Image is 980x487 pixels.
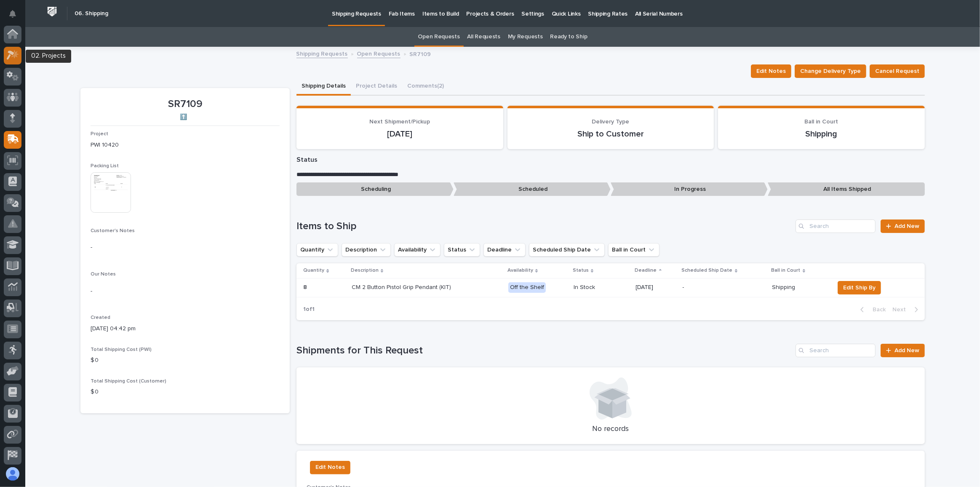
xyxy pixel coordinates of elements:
span: Edit Ship By [843,283,876,293]
a: Open Requests [357,48,401,58]
p: [DATE] [307,129,493,139]
p: ⬆️ [91,114,276,121]
button: Project Details [351,78,402,96]
p: Shipping [728,129,915,139]
button: Shipping Details [296,78,351,96]
button: Edit Notes [310,461,350,474]
span: Packing List [91,163,119,169]
p: Status [573,266,589,275]
button: Availability [394,243,441,257]
p: 1 of 1 [296,299,321,320]
p: [DATE] 04:42 pm [91,324,280,333]
a: Open Requests [418,27,460,47]
span: Edit Notes [756,66,786,76]
a: All Requests [467,27,500,47]
h1: Shipments for This Request [296,345,792,357]
div: Notifications [11,10,21,24]
p: Scheduled [454,182,611,196]
div: Off the Shelf [508,282,546,293]
span: Add New [895,223,919,229]
a: My Requests [508,27,543,47]
input: Search [796,219,876,233]
button: Scheduled Ship Date [529,243,605,257]
p: 8 [303,282,309,291]
p: Shipping [772,284,828,291]
a: Ready to Ship [550,27,587,47]
p: All Items Shipped [768,182,925,196]
span: Created [91,315,110,320]
p: $ 0 [91,388,280,396]
p: Description [351,266,379,275]
a: Add New [881,219,925,233]
h1: Items to Ship [296,220,792,233]
p: Scheduling [296,182,454,196]
button: Next [889,306,925,313]
p: Availability [507,266,533,275]
p: PWI 10420 [91,141,280,150]
p: Ball in Court [772,266,801,275]
p: In Progress [611,182,768,196]
p: [DATE] [636,284,676,291]
span: Ball in Court [805,119,838,125]
span: Project [91,131,108,136]
span: Total Shipping Cost (Customer) [91,379,166,384]
p: CM 2 Button Pistol Grip Pendant (KIT) [352,284,499,291]
button: Cancel Request [870,64,925,78]
h2: 06. Shipping [75,10,108,17]
button: Back [854,306,889,313]
p: In Stock [574,284,629,291]
button: Notifications [4,5,21,23]
p: Quantity [303,266,324,275]
img: Workspace Logo [44,4,60,19]
span: Delivery Type [592,119,630,125]
a: Shipping Requests [296,48,348,58]
p: Scheduled Ship Date [682,266,733,275]
button: Description [342,243,391,257]
p: - [91,287,280,296]
p: - [683,284,766,291]
p: SR7109 [410,49,431,58]
button: Ball in Court [608,243,660,257]
span: Add New [895,348,919,353]
button: Comments (2) [402,78,449,96]
span: Next [892,306,911,313]
span: Customer's Notes [91,228,135,233]
span: Change Delivery Type [800,66,861,76]
span: Our Notes [91,272,116,277]
button: Deadline [483,243,526,257]
button: Edit Ship By [838,281,881,294]
button: Edit Notes [751,64,791,78]
p: Status [296,156,925,164]
span: Cancel Request [875,66,919,76]
button: Status [444,243,480,257]
button: Change Delivery Type [795,64,866,78]
button: Quantity [296,243,338,257]
span: Back [868,306,886,313]
tr: 88 CM 2 Button Pistol Grip Pendant (KIT)Off the ShelfIn Stock[DATE]-ShippingEdit Ship By [296,278,925,297]
p: - [91,243,280,252]
span: Edit Notes [315,462,345,472]
p: Ship to Customer [518,129,704,139]
p: SR7109 [91,98,280,110]
span: Next Shipment/Pickup [370,119,430,125]
p: No records [307,425,915,434]
span: Total Shipping Cost (PWI) [91,347,152,352]
button: users-avatar [4,465,21,483]
a: Add New [881,344,925,357]
p: $ 0 [91,356,280,365]
input: Search [796,344,876,357]
p: Deadline [635,266,657,275]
